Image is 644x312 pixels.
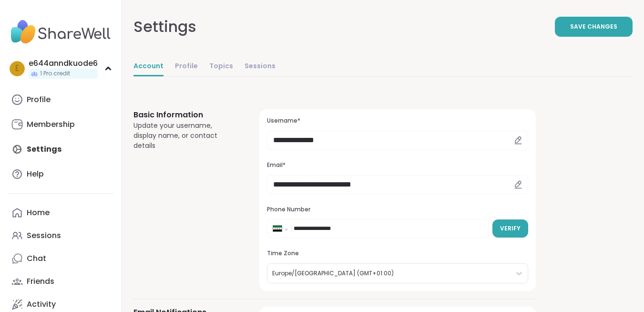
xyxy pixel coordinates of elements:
div: e644anndkuode6 [29,58,98,69]
div: Settings [133,15,196,38]
div: Chat [27,253,46,264]
a: Home [8,201,114,224]
a: Profile [175,57,198,76]
div: Help [27,169,44,179]
div: Membership [27,119,75,130]
div: Friends [27,276,54,287]
a: Sessions [8,224,114,247]
span: Verify [500,224,521,233]
h3: Time Zone [267,250,528,258]
a: Help [8,163,114,186]
a: Friends [8,270,114,293]
h3: Phone Number [267,206,528,214]
span: e [15,62,19,75]
div: Sessions [27,230,61,241]
h3: Basic Information [133,109,236,121]
button: Verify [492,219,528,238]
img: ShareWell Nav Logo [8,15,114,49]
div: Profile [27,94,51,105]
div: Home [27,208,50,218]
div: Update your username, display name, or contact details [133,121,236,151]
h3: Email* [267,161,528,169]
button: Save Changes [555,17,633,37]
h3: Username* [267,117,528,125]
div: Activity [27,299,56,310]
span: Save Changes [570,22,617,31]
span: 1 Pro credit [40,70,70,78]
a: Topics [209,57,233,76]
a: Membership [8,113,114,136]
a: Account [133,57,164,76]
a: Sessions [245,57,276,76]
a: Chat [8,247,114,270]
a: Profile [8,88,114,111]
